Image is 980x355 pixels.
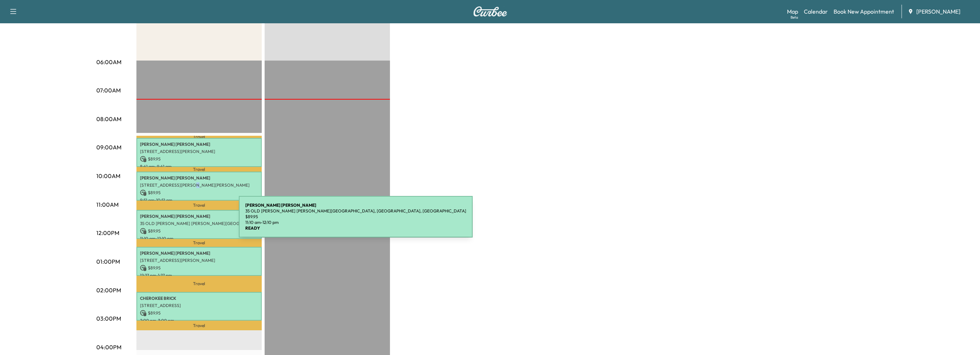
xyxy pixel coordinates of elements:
[136,136,262,138] p: Travel
[140,303,258,308] p: [STREET_ADDRESS]
[473,6,507,16] img: Curbee Logo
[787,7,798,16] a: MapBeta
[140,221,258,226] p: 35 OLD [PERSON_NAME] [PERSON_NAME][GEOGRAPHIC_DATA], [GEOGRAPHIC_DATA], [GEOGRAPHIC_DATA]
[140,258,258,263] p: [STREET_ADDRESS][PERSON_NAME]
[140,149,258,154] p: [STREET_ADDRESS][PERSON_NAME]
[140,318,258,323] p: 2:00 pm - 3:00 pm
[96,229,119,237] p: 12:00PM
[96,200,119,209] p: 11:00AM
[96,143,121,152] p: 09:00AM
[96,172,120,180] p: 10:00AM
[136,167,262,172] p: Travel
[136,201,262,210] p: Travel
[140,197,258,203] p: 9:51 am - 10:51 am
[245,214,466,220] p: $ 89.95
[140,250,258,256] p: [PERSON_NAME] [PERSON_NAME]
[96,257,120,266] p: 01:00PM
[245,208,466,214] p: 35 OLD [PERSON_NAME] [PERSON_NAME][GEOGRAPHIC_DATA], [GEOGRAPHIC_DATA], [GEOGRAPHIC_DATA]
[140,141,258,147] p: [PERSON_NAME] [PERSON_NAME]
[140,164,258,169] p: 8:41 am - 9:41 am
[140,265,258,271] p: $ 89.95
[96,58,121,66] p: 06:00AM
[140,236,258,241] p: 11:10 am - 12:10 pm
[96,314,121,323] p: 03:00PM
[136,276,262,292] p: Travel
[140,156,258,162] p: $ 89.95
[834,7,894,16] a: Book New Appointment
[140,190,258,196] p: $ 89.95
[140,296,258,301] p: CHEROKEE BRICK
[791,15,798,20] div: Beta
[245,225,260,231] b: READY
[140,228,258,234] p: $ 89.95
[916,7,960,16] span: [PERSON_NAME]
[136,321,262,330] p: Travel
[140,273,258,278] p: 12:27 pm - 1:27 pm
[140,310,258,316] p: $ 89.95
[140,182,258,188] p: [STREET_ADDRESS][PERSON_NAME][PERSON_NAME]
[96,86,121,95] p: 07:00AM
[140,214,258,219] p: [PERSON_NAME] [PERSON_NAME]
[96,343,121,351] p: 04:00PM
[140,175,258,181] p: [PERSON_NAME] [PERSON_NAME]
[245,202,316,208] b: [PERSON_NAME] [PERSON_NAME]
[136,239,262,247] p: Travel
[96,286,121,294] p: 02:00PM
[96,115,121,123] p: 08:00AM
[245,220,466,225] p: 11:10 am - 12:10 pm
[804,7,828,16] a: Calendar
